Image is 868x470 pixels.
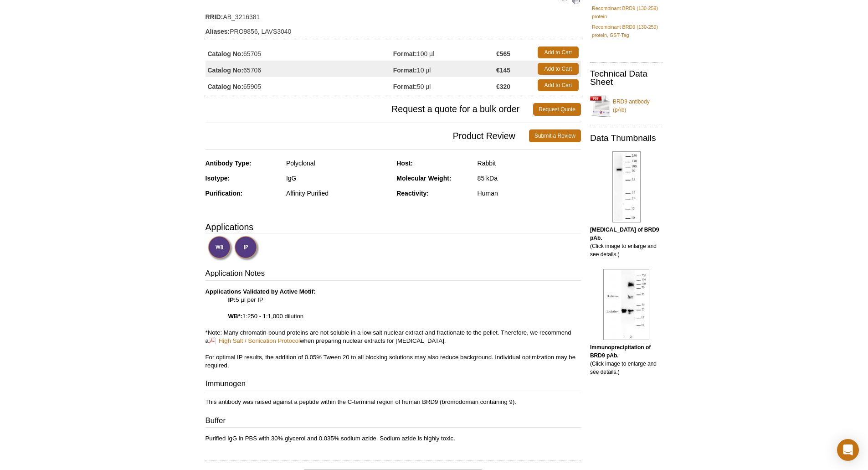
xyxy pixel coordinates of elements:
[205,129,529,142] span: Product Review
[393,77,496,93] td: 50 µl
[286,159,390,167] div: Polyclonal
[396,160,413,167] strong: Host:
[205,13,223,21] strong: RRID:
[538,46,579,58] a: Add to Cart
[209,336,300,345] a: High Salt / Sonication Protocol
[205,103,534,116] span: Request a quote for a bulk order
[478,189,581,197] div: Human
[208,83,244,91] strong: Catalog No:
[496,83,510,91] strong: €320
[205,378,581,391] h3: Immunogen
[396,190,429,197] strong: Reactivity:
[496,50,510,58] strong: €565
[393,66,417,74] strong: Format:
[234,236,259,261] img: Immunoprecipitation Validated
[590,344,651,359] b: Immunoprecipitation of BRD9 pAb.
[205,27,230,36] strong: Aliases:
[205,220,581,234] h3: Applications
[590,92,663,119] a: BRD9 antibody (pAb)
[478,159,581,167] div: Rabbit
[205,288,316,295] b: Applications Validated by Active Motif:
[837,439,859,461] div: Open Intercom Messenger
[205,77,393,93] td: 65905
[228,296,236,303] strong: IP:
[592,23,661,39] a: Recombinant BRD9 (130-259) protein, GST-Tag
[590,70,663,86] h2: Technical Data Sheet
[538,63,579,75] a: Add to Cart
[286,174,390,182] div: IgG
[393,83,417,91] strong: Format:
[205,190,243,197] strong: Purification:
[529,129,581,142] a: Submit a Review
[393,61,496,77] td: 10 µl
[590,343,663,376] p: (Click image to enlarge and see details.)
[205,7,581,22] td: AB_3216381
[496,66,510,74] strong: €145
[205,268,581,281] h3: Application Notes
[538,79,579,91] a: Add to Cart
[533,103,581,116] a: Request Quote
[478,174,581,182] div: 85 kDa
[603,269,649,340] img: BRD9 antibody (pAb) tested by immunoprecipitation.
[393,50,417,58] strong: Format:
[208,66,244,74] strong: Catalog No:
[205,175,230,182] strong: Isotype:
[286,189,390,197] div: Affinity Purified
[205,44,393,61] td: 65705
[205,22,581,36] td: PRO9856, LAVS3040
[205,160,252,167] strong: Antibody Type:
[590,226,663,258] p: (Click image to enlarge and see details.)
[612,151,641,222] img: BRD9 antibody (pAb) tested by Western blot.
[205,398,581,406] p: This antibody was raised against a peptide within the C-terminal region of human BRD9 (bromodomai...
[590,227,659,241] b: [MEDICAL_DATA] of BRD9 pAb.
[205,434,581,443] p: Purified IgG in PBS with 30% glycerol and 0.035% sodium azide. Sodium azide is highly toxic.
[205,415,581,428] h3: Buffer
[205,288,581,370] p: 5 µl per IP 1:250 - 1:1,000 dilution *Note: Many chromatin-bound proteins are not soluble in a lo...
[396,175,451,182] strong: Molecular Weight:
[393,44,496,61] td: 100 µl
[205,61,393,77] td: 65706
[592,4,661,21] a: Recombinant BRD9 (130-259) protein
[208,236,233,261] img: Western Blot Validated
[208,50,244,58] strong: Catalog No:
[590,134,663,142] h2: Data Thumbnails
